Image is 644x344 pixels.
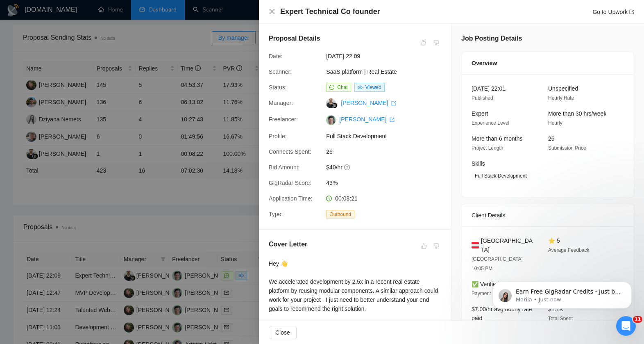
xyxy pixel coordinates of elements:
a: [PERSON_NAME] export [339,116,395,123]
button: Close [269,326,297,339]
span: Expert [472,110,488,117]
span: Full Stack Development [472,171,530,180]
span: Hourly [548,120,562,126]
span: $40/hr [326,163,449,172]
img: gigradar-bm.png [332,103,338,108]
span: ⭐ 5 [548,237,560,244]
span: 00:08:21 [335,195,358,202]
span: [DATE] 22:09 [326,52,449,61]
h5: Cover Letter [269,239,307,249]
button: Close [269,8,275,15]
span: Hourly Rate [548,95,574,101]
span: More than 30 hrs/week [548,110,606,117]
span: Viewed [365,84,381,90]
span: Date: [269,53,282,59]
span: Experience Level [472,120,509,126]
span: Unspecified [548,85,578,92]
iframe: Intercom notifications message [480,264,644,322]
span: export [629,9,634,14]
span: Profile: [269,133,287,139]
span: Overview [472,59,497,68]
span: export [391,101,396,106]
span: Payment Verification [472,291,516,296]
span: ✅ Verified [472,281,499,287]
span: Close [275,328,290,337]
img: c1Tebym3BND9d52IcgAhOjDIggZNrr93DrArCnDDhQCo9DNa2fMdUdlKkX3cX7l7jn [326,115,336,125]
span: Status: [269,84,287,91]
span: Project Length [472,145,503,151]
span: Manager: [269,100,293,106]
div: Client Details [472,204,624,226]
span: Scanner: [269,68,292,75]
span: Freelancer: [269,116,298,123]
img: 🇦🇹 [472,241,479,250]
span: Outbound [326,210,354,219]
span: Application Time: [269,195,313,202]
span: export [390,117,395,122]
a: Go to Upworkexport [592,9,634,15]
span: Average Feedback [548,247,590,253]
span: Published [472,95,493,101]
span: Skills [472,160,485,167]
span: [GEOGRAPHIC_DATA] 10:05 PM [472,256,523,271]
span: Chat [337,84,347,90]
a: SaaS platform | Real Estate [326,68,397,75]
span: [GEOGRAPHIC_DATA] [481,236,535,254]
h4: Expert Technical Co founder [280,7,380,17]
h5: Proposal Details [269,34,320,43]
span: eye [358,85,363,90]
span: Type: [269,211,283,217]
span: close [269,8,275,15]
span: 26 [548,135,555,142]
span: Connects Spent: [269,148,311,155]
span: 43% [326,178,449,187]
span: 26 [326,147,449,156]
span: [DATE] 22:01 [472,85,506,92]
a: [PERSON_NAME] export [341,100,396,106]
span: Bid Amount: [269,164,300,171]
span: question-circle [344,164,351,171]
span: 11 [633,316,642,323]
span: More than 6 months [472,135,523,142]
h5: Job Posting Details [461,34,522,43]
span: Full Stack Development [326,132,449,141]
span: clock-circle [326,196,332,201]
span: message [329,85,334,90]
iframe: Intercom live chat [616,316,636,336]
span: GigRadar Score: [269,180,311,186]
span: $7.00/hr avg hourly rate paid [472,306,532,321]
span: Submission Price [548,145,586,151]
